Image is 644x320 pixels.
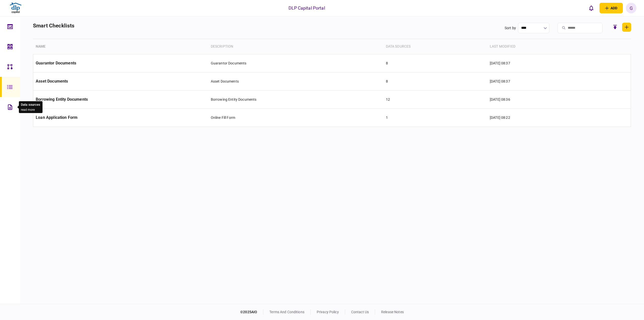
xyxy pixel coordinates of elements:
[21,102,41,107] div: Data sources
[487,39,594,54] th: last modified
[36,115,77,120] span: Loan Application Form
[21,108,35,112] button: read more
[383,90,487,109] td: 12
[626,3,636,13] button: G
[487,54,594,72] td: [DATE] 08:37
[383,54,487,72] td: 8
[487,72,594,90] td: [DATE] 08:37
[208,90,383,109] td: Borrowing Entity Documents
[383,39,487,54] th: data sources
[317,310,339,314] a: privacy policy
[36,97,88,102] span: Borrowing Entity Documents
[505,25,516,31] div: Sort by
[240,309,263,315] div: © 2025 AIO
[208,39,383,54] th: Description
[269,310,304,314] a: terms and conditions
[36,61,76,65] span: Guarantor Documents
[487,90,594,109] td: [DATE] 08:36
[381,310,404,314] a: release notes
[487,109,594,127] td: [DATE] 08:22
[208,72,383,90] td: Asset Documents
[586,3,596,13] button: open notifications list
[383,109,487,127] td: 1
[599,3,623,13] button: open adding identity options
[36,79,68,84] span: Asset Documents
[208,54,383,72] td: Guarantor Documents
[289,5,325,11] div: DLP Capital Portal
[383,72,487,90] td: 8
[208,109,383,127] td: Online Fill Form
[351,310,369,314] a: contact us
[9,2,22,14] img: client company logo
[33,23,74,39] h2: smart checklists
[33,39,208,54] th: Name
